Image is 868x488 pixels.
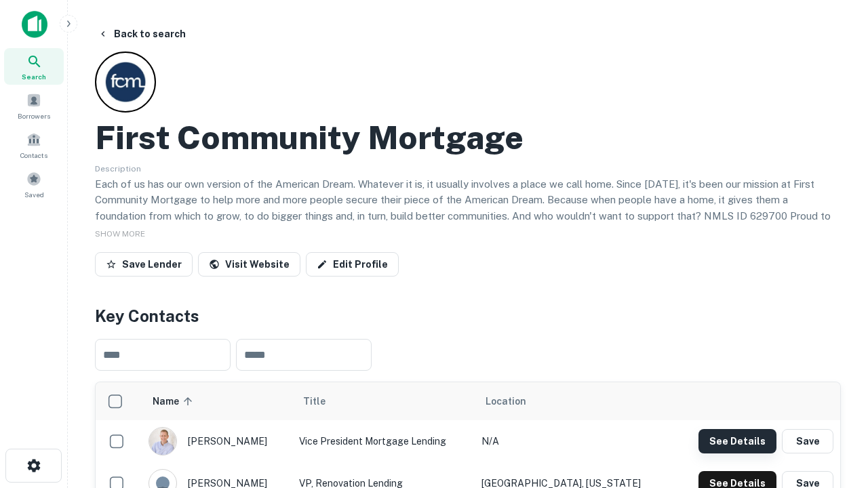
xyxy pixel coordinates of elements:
[292,382,475,420] th: Title
[95,176,841,240] p: Each of us has our own version of the American Dream. Whatever it is, it usually involves a place...
[698,429,776,453] button: See Details
[198,252,300,277] a: Visit Website
[18,110,50,121] span: Borrowers
[24,189,44,200] span: Saved
[149,427,285,455] div: [PERSON_NAME]
[4,48,64,85] a: Search
[303,393,343,409] span: Title
[95,229,145,239] span: SHOW MORE
[142,382,292,420] th: Name
[20,150,47,161] span: Contacts
[292,420,475,462] td: Vice President Mortgage Lending
[4,87,64,124] a: Borrowers
[306,252,399,277] a: Edit Profile
[782,429,833,453] button: Save
[800,336,868,401] iframe: Chat Widget
[95,252,193,277] button: Save Lender
[4,166,64,203] a: Saved
[4,127,64,163] a: Contacts
[486,393,526,409] span: Location
[92,22,191,46] button: Back to search
[475,382,671,420] th: Location
[153,393,197,409] span: Name
[22,71,46,82] span: Search
[95,304,841,328] h4: Key Contacts
[95,118,524,157] h2: First Community Mortgage
[22,11,47,38] img: capitalize-icon.png
[475,420,671,462] td: N/A
[95,164,141,174] span: Description
[149,428,176,455] img: 1520878720083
